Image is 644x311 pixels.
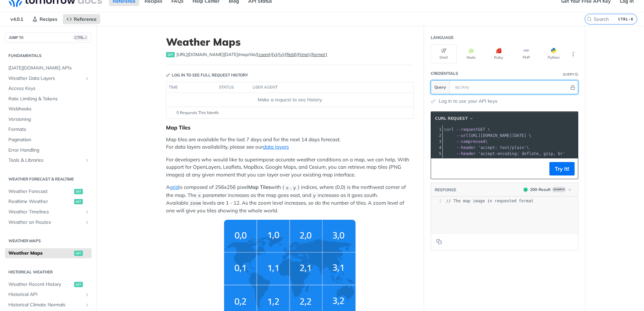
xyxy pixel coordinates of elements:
[541,44,567,63] button: Python
[435,115,468,121] span: cURL Request
[8,126,90,133] span: Formats
[278,52,284,57] label: {y}
[285,52,297,57] label: {field}
[431,44,457,63] button: Shell
[446,199,533,203] span: // The map image in requested format
[170,184,179,190] a: grid
[570,51,576,57] svg: More ellipsis
[431,198,441,204] div: 1
[458,44,484,63] button: Node
[166,82,217,93] th: time
[8,147,90,154] span: Error Handling
[431,126,442,133] div: 1
[431,145,442,151] div: 4
[8,65,90,71] span: [DATE][DOMAIN_NAME] APIs
[74,251,83,256] span: get
[74,189,83,194] span: get
[7,14,27,24] span: v4.0.1
[431,139,442,145] div: 3
[5,238,92,244] h2: Weather Maps
[5,197,92,207] a: Realtime Weatherget
[85,76,90,81] button: Show subpages for Weather Data Layers
[524,188,528,192] span: 200
[5,145,92,155] a: Error Handling
[563,72,574,77] div: Query
[616,16,635,22] kbd: CTRL-K
[568,49,578,59] button: More Languages
[190,201,201,206] span: zoom
[8,157,83,164] span: Tools & Libraries
[444,139,488,144] span: \
[433,115,476,122] button: cURL Request
[248,184,271,190] strong: Map Tiles
[431,35,453,41] div: Language
[169,96,411,103] div: Make a request to see history.
[166,136,414,151] p: Map tiles are available for the last 7 days and for the next 14 days forecast. For data layers av...
[456,145,476,150] span: --header
[74,16,97,22] span: Reference
[486,44,512,63] button: Ruby
[8,96,90,102] span: Rate Limiting & Tokens
[8,281,72,288] span: Weather Recent History
[74,282,83,287] span: get
[166,72,248,78] div: Log in to see full request history
[310,52,327,57] label: {format}
[63,14,100,24] a: Reference
[5,135,92,145] a: Pagination
[431,151,442,157] div: 5
[298,52,310,57] label: {time}
[444,127,454,132] span: curl
[439,98,497,105] a: Log in to use your API keys
[549,162,575,175] button: Try It!
[74,199,83,204] span: get
[434,237,444,247] button: Copy to clipboard
[5,84,92,94] a: Access Keys
[176,51,327,58] span: https://api.tomorrow.io/v4/map/tile/{zoom}/{x}/{y}/{field}/{time}.{format}
[40,16,57,22] span: Recipes
[456,151,476,156] span: --header
[286,185,288,190] span: x
[434,164,444,174] button: Copy to clipboard
[587,16,592,22] svg: Search
[313,193,316,198] span: y
[5,187,92,197] a: Weather Forecastget
[456,139,485,144] span: --compressed
[5,176,92,182] h2: Weather Forecast & realtime
[444,145,529,150] span: \
[5,53,92,59] h2: Fundamentals
[5,94,92,104] a: Rate Limiting & Tokens
[263,144,289,150] a: data layers
[456,133,468,138] span: --url
[8,198,72,205] span: Realtime Weather
[434,187,457,193] button: RESPONSE
[85,220,90,225] button: Show subpages for Weather on Routes
[513,44,539,63] button: PHP
[5,248,92,258] a: Weather Mapsget
[431,70,458,76] div: Credentials
[166,52,175,57] span: get
[8,302,83,308] span: Historical Climate Normals
[272,52,277,57] label: {x}
[8,116,90,123] span: Versioning
[85,292,90,297] button: Show subpages for Historical API
[575,73,578,76] i: Information
[434,84,446,90] span: Query
[520,186,575,193] button: 200200-ResultExample
[29,14,61,24] a: Recipes
[5,33,92,43] button: JUMP TOCTRL-/
[451,81,569,94] input: apikey
[5,217,92,227] a: Weather on RoutesShow subpages for Weather on Routes
[8,188,72,195] span: Weather Forecast
[569,84,576,91] button: Hide
[8,85,90,92] span: Access Keys
[166,156,414,179] p: For developers who would like to superimpose accurate weather conditions on a map, we can help. W...
[8,291,83,298] span: Historical API
[166,124,414,131] div: Map Tiles
[8,250,72,257] span: Weather Maps
[198,193,201,198] span: x
[293,185,296,190] span: y
[5,290,92,300] a: Historical APIShow subpages for Historical API
[5,73,92,84] a: Weather Data LayersShow subpages for Weather Data Layers
[8,137,90,143] span: Pagination
[5,207,92,217] a: Weather TimelinesShow subpages for Weather Timelines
